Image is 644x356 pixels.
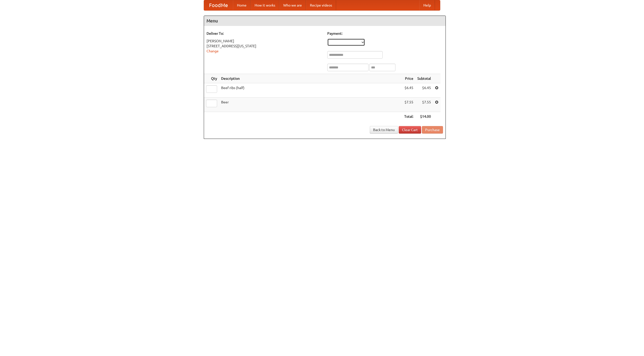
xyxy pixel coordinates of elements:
[204,16,446,26] h4: Menu
[219,98,402,112] td: Beer
[415,83,433,98] td: $6.45
[402,112,415,121] th: Total:
[233,0,251,10] a: Home
[422,126,443,134] button: Purchase
[207,49,219,53] a: Change
[219,74,402,83] th: Description
[204,0,233,10] a: FoodMe
[399,126,421,134] a: Clear Cart
[402,98,415,112] td: $7.55
[207,38,322,44] div: [PERSON_NAME]
[219,83,402,98] td: Beef ribs (half)
[415,98,433,112] td: $7.55
[415,74,433,83] th: Subtotal
[415,112,433,121] th: $14.00
[419,0,435,10] a: Help
[327,31,443,36] h5: Payment:
[370,126,398,134] a: Back to Menu
[279,0,306,10] a: Who we are
[207,44,322,49] div: [STREET_ADDRESS][US_STATE]
[207,31,322,36] h5: Deliver To:
[402,74,415,83] th: Price
[204,74,219,83] th: Qty
[402,83,415,98] td: $6.45
[251,0,279,10] a: How it works
[306,0,336,10] a: Recipe videos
